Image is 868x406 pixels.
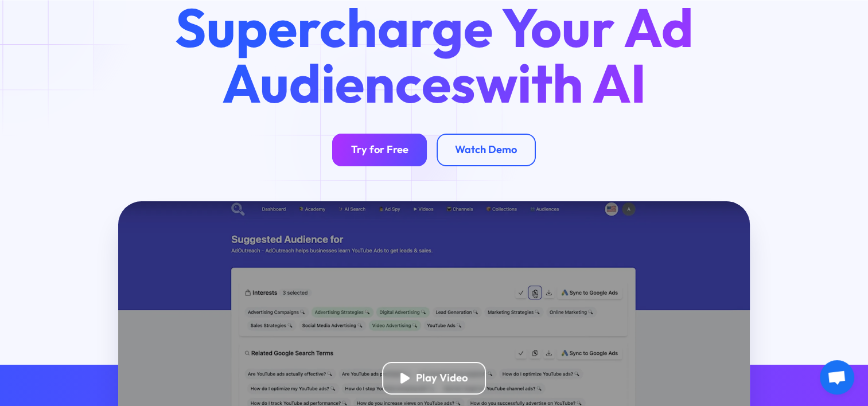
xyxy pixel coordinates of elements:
a: Chat öffnen [820,360,854,395]
a: Try for Free [332,134,427,166]
span: with AI [476,49,646,116]
div: Play Video [416,372,468,385]
div: Try for Free [351,143,408,157]
div: Watch Demo [455,143,517,157]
